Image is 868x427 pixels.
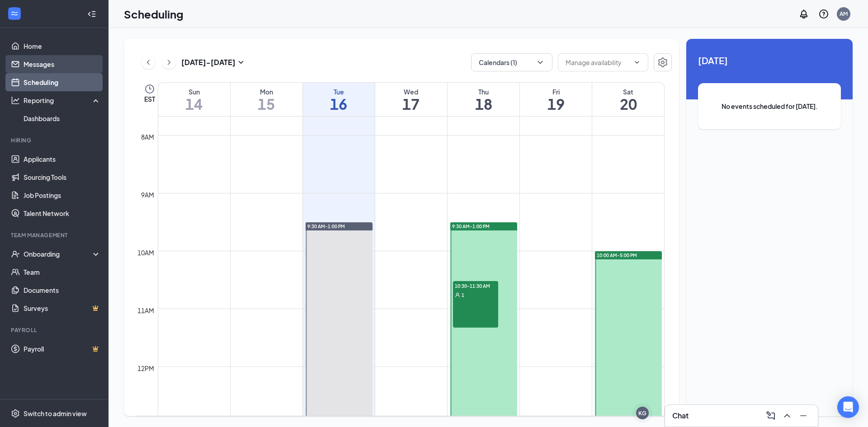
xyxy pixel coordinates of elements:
[24,186,101,204] a: Job Postings
[633,59,641,66] svg: ChevronDown
[24,340,101,358] a: PayrollCrown
[782,410,793,421] svg: ChevronUp
[375,83,447,116] a: September 17, 2025
[471,53,552,71] button: Calendars (1)ChevronDown
[231,87,302,96] div: Mon
[136,248,156,258] div: 10am
[698,53,841,67] span: [DATE]
[24,150,101,168] a: Applicants
[10,9,19,18] svg: WorkstreamLogo
[139,190,156,200] div: 9am
[236,57,246,68] svg: SmallChevronDown
[453,281,498,290] span: 10:30-11:30 AM
[24,168,101,186] a: Sourcing Tools
[124,6,184,22] h1: Scheduling
[24,249,93,258] div: Onboarding
[716,101,823,111] span: No events scheduled for [DATE].
[657,57,668,68] svg: Settings
[303,83,375,116] a: September 16, 2025
[231,96,302,112] h1: 15
[566,57,630,67] input: Manage availability
[24,299,101,317] a: SurveysCrown
[798,9,809,19] svg: Notifications
[142,56,155,69] button: ChevronLeft
[452,223,490,230] span: 9:30 AM-1:00 PM
[144,94,155,103] span: EST
[24,109,101,127] a: Dashboards
[638,409,646,417] div: KG
[448,83,519,116] a: September 18, 2025
[672,411,689,421] h3: Chat
[837,396,859,418] div: Open Intercom Messenger
[144,57,153,68] svg: ChevronLeft
[592,83,664,116] a: September 20, 2025
[11,96,20,105] svg: Analysis
[11,409,20,418] svg: Settings
[11,249,20,258] svg: UserCheck
[136,305,156,315] div: 11am
[136,363,156,373] div: 12pm
[11,231,99,239] div: Team Management
[840,10,848,18] div: AM
[455,292,460,298] svg: User
[158,96,230,112] h1: 14
[654,53,672,71] button: Settings
[303,96,375,112] h1: 16
[592,96,664,112] h1: 20
[303,87,375,96] div: Tue
[592,87,664,96] div: Sat
[520,83,592,116] a: September 19, 2025
[520,96,592,112] h1: 19
[165,57,174,68] svg: ChevronRight
[87,9,96,19] svg: Collapse
[24,73,101,91] a: Scheduling
[139,132,156,142] div: 8am
[11,136,99,144] div: Hiring
[144,84,155,94] svg: Clock
[597,252,637,258] span: 10:00 AM-5:00 PM
[24,409,87,418] div: Switch to admin view
[162,56,176,69] button: ChevronRight
[765,410,776,421] svg: ComposeMessage
[764,408,778,423] button: ComposeMessage
[462,292,464,298] span: 1
[375,96,447,112] h1: 17
[796,408,811,423] button: Minimize
[818,9,829,19] svg: QuestionInfo
[24,37,101,55] a: Home
[24,281,101,299] a: Documents
[375,87,447,96] div: Wed
[448,87,519,96] div: Thu
[24,55,101,73] a: Messages
[798,410,809,421] svg: Minimize
[158,83,230,116] a: September 14, 2025
[231,83,302,116] a: September 15, 2025
[536,58,545,67] svg: ChevronDown
[11,326,99,334] div: Payroll
[520,87,592,96] div: Fri
[158,87,230,96] div: Sun
[181,57,236,67] h3: [DATE] - [DATE]
[24,263,101,281] a: Team
[24,96,101,105] div: Reporting
[780,408,794,423] button: ChevronUp
[307,223,345,230] span: 9:30 AM-1:00 PM
[448,96,519,112] h1: 18
[24,204,101,222] a: Talent Network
